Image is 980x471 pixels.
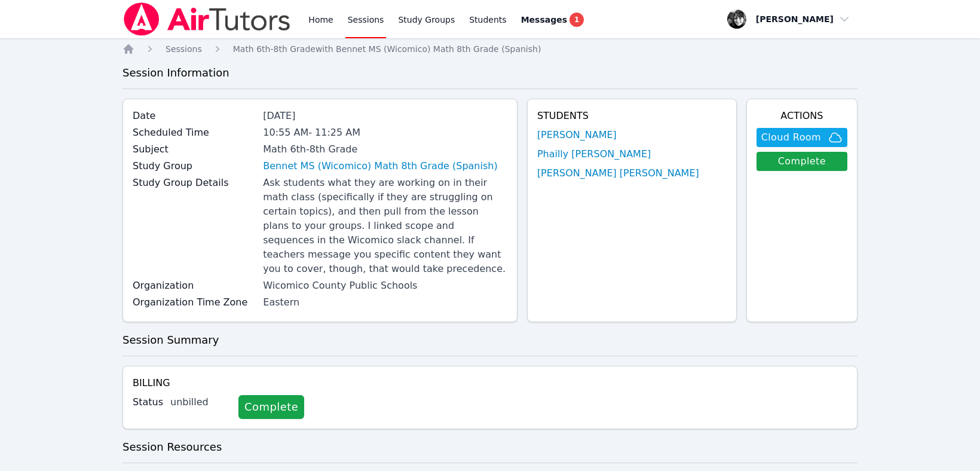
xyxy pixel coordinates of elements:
h4: Billing [133,376,847,390]
span: Sessions [166,44,202,54]
div: Math 6th-8th Grade [263,142,507,157]
h3: Session Information [122,65,857,81]
label: Subject [133,142,256,157]
h4: Actions [757,109,847,123]
label: Date [133,109,256,123]
a: Math 6th-8th Gradewith Bennet MS (Wicomico) Math 8th Grade (Spanish) [233,43,541,55]
label: Study Group [133,159,256,173]
label: Study Group Details [133,176,256,190]
a: Sessions [166,43,202,55]
span: 1 [569,13,584,27]
a: Bennet MS (Wicomico) Math 8th Grade (Spanish) [263,159,497,173]
span: Math 6th-8th Grade with Bennet MS (Wicomico) Math 8th Grade (Spanish) [233,44,541,54]
nav: Breadcrumb [122,43,857,55]
label: Organization Time Zone [133,295,256,310]
a: Complete [238,395,304,419]
div: Wicomico County Public Schools [263,279,507,293]
span: Cloud Room [761,130,821,145]
button: Cloud Room [757,128,847,147]
div: Eastern [263,295,507,310]
div: [DATE] [263,109,507,123]
label: Status [133,395,163,409]
h4: Students [537,109,727,123]
div: Ask students what they are working on in their math class (specifically if they are struggling on... [263,176,507,276]
a: Phailly [PERSON_NAME] [537,147,651,161]
div: unbilled [170,395,229,409]
img: Air Tutors [122,2,292,36]
span: Messages [521,14,567,26]
label: Scheduled Time [133,126,256,140]
a: [PERSON_NAME] [537,128,617,142]
div: 10:55 AM - 11:25 AM [263,126,507,140]
a: [PERSON_NAME] [PERSON_NAME] [537,166,699,181]
h3: Session Resources [122,439,857,455]
label: Organization [133,279,256,293]
a: Complete [757,152,847,171]
h3: Session Summary [122,332,857,348]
